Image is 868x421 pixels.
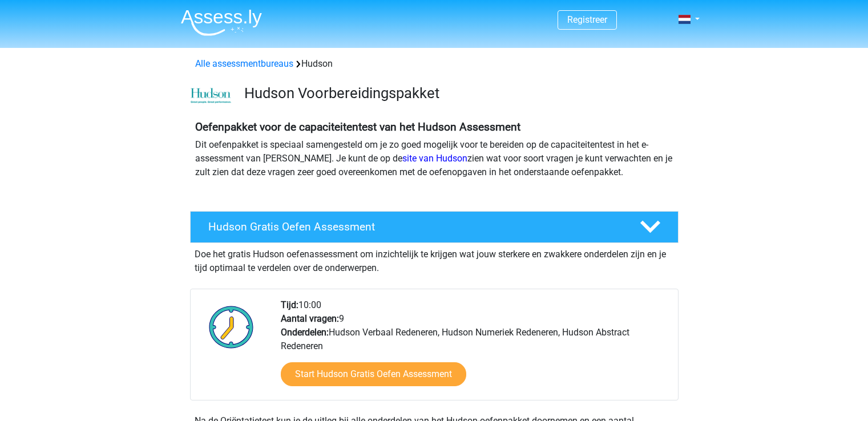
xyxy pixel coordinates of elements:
a: Registreer [567,14,607,25]
a: Start Hudson Gratis Oefen Assessment [281,362,466,386]
img: Assessly [181,9,262,36]
a: Alle assessmentbureaus [195,58,293,69]
a: Hudson Gratis Oefen Assessment [185,211,683,243]
div: Doe het gratis Hudson oefenassessment om inzichtelijk te krijgen wat jouw sterkere en zwakkere on... [190,243,679,275]
b: Onderdelen: [281,327,329,338]
p: Dit oefenpakket is speciaal samengesteld om je zo goed mogelijk voor te bereiden op de capaciteit... [195,138,673,179]
a: site van Hudson [402,153,467,164]
b: Oefenpakket voor de capaciteitentest van het Hudson Assessment [195,120,520,133]
b: Tijd: [281,299,298,310]
img: Klok [203,298,260,355]
b: Aantal vragen: [281,313,339,324]
div: 10:00 9 Hudson Verbaal Redeneren, Hudson Numeriek Redeneren, Hudson Abstract Redeneren [272,298,677,400]
div: Hudson [191,57,678,71]
h4: Hudson Gratis Oefen Assessment [208,220,621,233]
h3: Hudson Voorbereidingspakket [244,84,669,102]
img: cefd0e47479f4eb8e8c001c0d358d5812e054fa8.png [191,88,231,104]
